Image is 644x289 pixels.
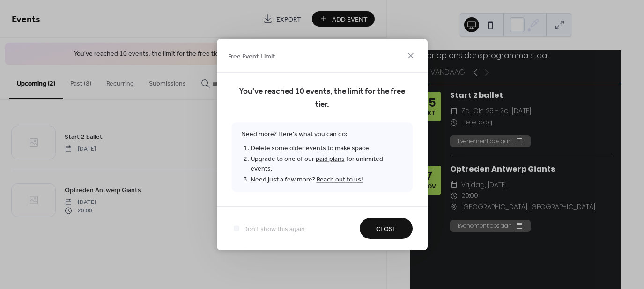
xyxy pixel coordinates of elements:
li: Upgrade to one of our for unlimited events. [251,154,403,174]
li: Delete some older events to make space. [251,143,403,154]
a: paid plans [316,153,345,166]
li: Need just a few more? [251,174,403,185]
span: You've reached 10 events, the limit for the free tier. [232,85,413,111]
span: Need more? Here's what you can do: [232,123,413,192]
span: Close [376,224,396,234]
button: Close [360,218,413,239]
span: Don't show this again [243,224,305,234]
span: Free Event Limit [228,51,275,61]
a: Reach out to us! [317,173,363,186]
